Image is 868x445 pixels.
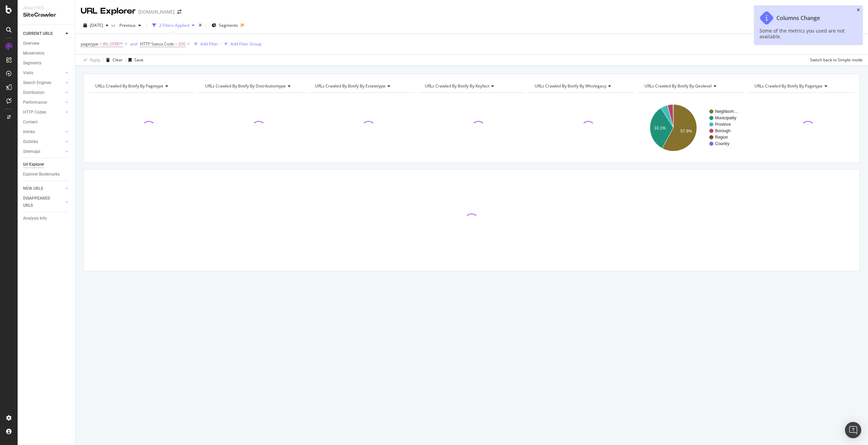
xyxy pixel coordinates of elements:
span: Segments [219,22,238,28]
button: Add Filter Group [221,40,261,48]
div: Segments [23,60,41,67]
span: Previous [117,22,136,28]
div: [DOMAIN_NAME] [138,8,175,15]
div: Url Explorer [23,161,44,168]
div: Open Intercom Messenger [845,422,861,438]
a: Outlinks [23,138,63,145]
a: Overview [23,40,70,47]
span: URLs Crawled By Botify By distributiontype [205,83,286,89]
text: Municipality [715,116,736,120]
div: Add Filter [200,41,218,47]
div: CURRENT URLS [23,30,53,37]
div: Overview [23,40,39,47]
h4: URLs Crawled By Botify By distributiontype [204,81,299,92]
a: Search Engines [23,79,63,86]
div: Outlinks [23,138,38,145]
div: Content [23,119,38,126]
a: CURRENT URLS [23,30,63,37]
h4: URLs Crawled By Botify By pagetype [94,81,189,92]
span: pagetype [81,41,98,47]
text: 33.1% [654,126,666,130]
a: DISAPPEARED URLS [23,195,63,209]
div: Apply [90,57,100,63]
span: WL-SERP/* [103,39,123,49]
div: Sitemaps [23,148,40,155]
h4: URLs Crawled By Botify By wlvslegacy [533,81,629,92]
text: Province [715,122,731,127]
span: HTTP Status Code [140,41,174,47]
a: Url Explorer [23,161,70,168]
div: Analysis Info [23,215,47,222]
button: Save [126,55,143,65]
div: arrow-right-arrow-left [177,9,181,14]
button: [DATE] [81,20,111,31]
div: DISAPPEARED URLS [23,195,57,209]
a: Analysis Info [23,215,70,222]
svg: A chart. [638,98,745,157]
button: Segments [209,20,241,31]
div: SiteCrawler [23,11,70,19]
a: Inlinks [23,128,63,136]
div: and [130,41,137,47]
text: Region [715,135,728,140]
div: Switch back to Simple mode [810,57,863,63]
a: Sitemaps [23,148,63,155]
button: Clear [103,55,123,65]
a: Segments [23,60,70,67]
span: 2025 Mar. 31st [90,22,103,28]
span: URLs Crawled By Botify By pagetype [95,83,163,89]
div: Explorer Bookmarks [23,171,60,178]
h4: URLs Crawled By Botify By geolevel [643,81,738,92]
span: = [175,41,177,47]
a: Content [23,119,70,126]
div: 2 Filters Applied [159,22,189,28]
span: vs [111,22,117,28]
button: and [130,41,137,47]
div: Visits [23,69,33,77]
div: Search Engines [23,79,51,86]
a: NEW URLS [23,185,63,192]
text: Neighborh… [715,109,738,114]
h4: URLs Crawled By Botify By pagetype [753,81,848,92]
button: Previous [117,20,144,31]
div: Distribution [23,89,44,96]
div: HTTP Codes [23,109,46,116]
span: URLs Crawled By Botify By keyfact [425,83,489,89]
a: Visits [23,69,63,77]
button: Add Filter [191,40,218,48]
span: URLs Crawled By Botify By geolevel [645,83,712,89]
a: Performance [23,99,63,106]
h4: URLs Crawled By Botify By estatetype [314,81,409,92]
div: Columns Change [776,15,820,21]
div: Clear [113,57,123,63]
span: URLs Crawled By Botify By estatetype [315,83,386,89]
div: Some of the metrics you used are not available. [759,28,850,39]
div: Performance [23,99,47,106]
a: Explorer Bookmarks [23,171,70,178]
text: Country [715,141,729,146]
button: Switch back to Simple mode [807,55,863,65]
div: times [197,22,203,29]
div: Add Filter Group [231,41,261,47]
div: close toast [857,8,860,12]
span: URLs Crawled By Botify By pagetype [754,83,823,89]
div: Movements [23,50,44,57]
a: Movements [23,50,70,57]
div: URL Explorer [81,5,136,17]
div: Analytics [23,5,70,11]
a: Distribution [23,89,63,96]
span: = [99,41,102,47]
text: Borough [715,128,730,133]
h4: URLs Crawled By Botify By keyfact [423,81,519,92]
span: URLs Crawled By Botify By wlvslegacy [535,83,606,89]
span: 200 [178,39,185,49]
button: Apply [81,55,100,65]
text: 57.9% [680,129,692,134]
div: Inlinks [23,128,35,136]
button: 2 Filters Applied [150,20,197,31]
div: NEW URLS [23,185,43,192]
div: Save [134,57,143,63]
a: HTTP Codes [23,109,63,116]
